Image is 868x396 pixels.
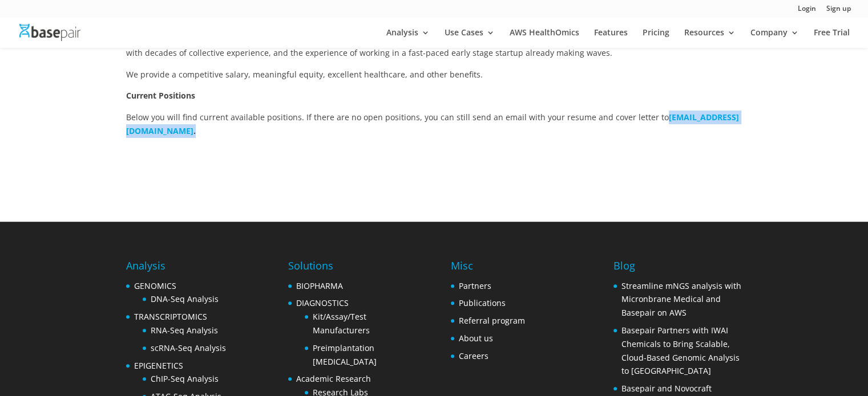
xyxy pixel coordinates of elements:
[459,333,493,344] a: About us
[313,311,370,336] a: Kit/Assay/Test Manufacturers
[296,373,371,384] a: Academic Research
[126,69,483,80] span: We provide a competitive salary, meaningful equity, excellent healthcare, and other benefits.
[134,311,207,322] a: TRANSCRIPTOMICS
[126,20,742,58] span: If you’re interested in making a significant impact on health research alongside a passionate, sm...
[459,350,488,361] a: Careers
[798,5,816,17] a: Login
[445,28,495,48] a: Use Cases
[296,297,349,308] a: DIAGNOSTICS
[643,28,669,48] a: Pricing
[510,28,579,48] a: AWS HealthOmics
[151,342,226,353] a: scRNA-Seq Analysis
[134,360,183,371] a: EPIGENETICS
[296,280,343,291] a: BIOPHARMA
[814,28,850,48] a: Free Trial
[386,28,430,48] a: Analysis
[451,258,525,279] h4: Misc
[649,315,854,382] iframe: Drift Widget Chat Controller
[826,5,851,17] a: Sign up
[151,373,219,384] a: ChIP-Seq Analysis
[621,325,740,376] a: Basepair Partners with IWAI Chemicals to Bring Scalable, Cloud-Based Genomic Analysis to [GEOGRAP...
[193,125,196,136] b: .
[288,258,417,279] h4: Solutions
[151,293,219,304] a: DNA-Seq Analysis
[151,325,218,336] a: RNA-Seq Analysis
[621,280,741,319] a: Streamline mNGS analysis with Micronbrane Medical and Basepair on AWS
[126,90,195,101] strong: Current Positions
[126,111,742,138] p: Below you will find current available positions. If there are no open positions, you can still se...
[750,28,799,48] a: Company
[613,258,742,279] h4: Blog
[19,24,80,40] img: Basepair
[126,258,245,279] h4: Analysis
[684,28,736,48] a: Resources
[459,297,506,308] a: Publications
[459,315,525,326] a: Referral program
[134,280,176,291] a: GENOMICS
[594,28,628,48] a: Features
[459,280,491,291] a: Partners
[313,342,377,367] a: Preimplantation [MEDICAL_DATA]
